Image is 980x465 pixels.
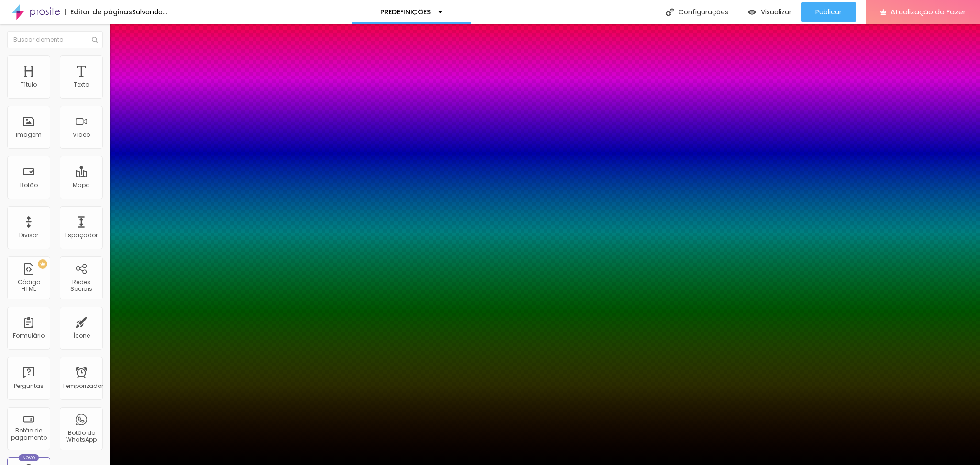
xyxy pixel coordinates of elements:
[380,7,431,17] font: PREDEFINIÇÕES
[92,37,98,43] img: Ícone
[20,181,38,189] font: Botão
[16,131,42,139] font: Imagem
[21,80,37,89] font: Título
[18,278,40,293] font: Código HTML
[73,131,90,139] font: Vídeo
[761,7,791,17] font: Visualizar
[74,80,89,89] font: Texto
[65,231,98,239] font: Espaçador
[679,7,728,17] font: Configurações
[70,278,92,293] font: Redes Sociais
[73,332,90,340] font: Ícone
[738,2,801,22] button: Visualizar
[19,231,38,239] font: Divisor
[13,332,45,340] font: Formulário
[815,7,842,17] font: Publicar
[14,382,44,390] font: Perguntas
[62,382,103,390] font: Temporizador
[73,181,90,189] font: Mapa
[132,9,167,15] div: Salvando...
[7,31,103,48] input: Buscar elemento
[11,426,47,441] font: Botão de pagamento
[801,2,856,22] button: Publicar
[22,455,35,461] font: Novo
[666,8,674,16] img: Ícone
[66,429,97,443] font: Botão do WhatsApp
[891,7,966,17] font: Atualização do Fazer
[70,7,132,17] font: Editor de páginas
[748,8,756,16] img: view-1.svg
